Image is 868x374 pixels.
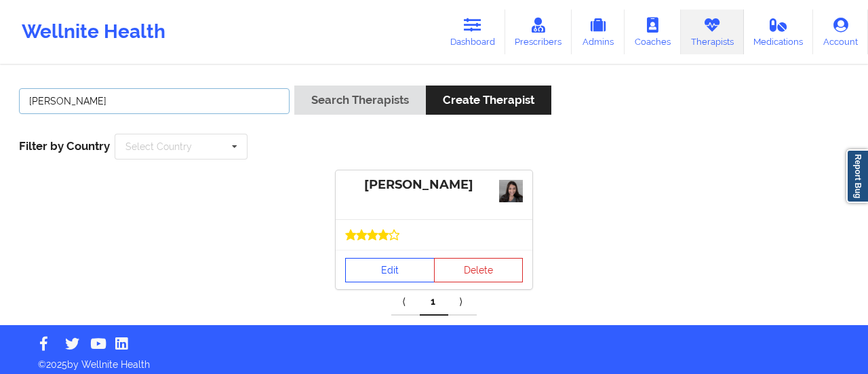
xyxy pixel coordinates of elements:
[28,348,840,371] p: © 2025 by Wellnite Health
[391,288,477,316] div: Pagination Navigation
[19,88,290,114] input: Search Keywords
[294,86,426,115] button: Search Therapists
[125,142,192,151] div: Select Country
[499,180,523,202] img: 599a74cc-1e13-4012-b166-ff9acb9746acgray_pic-Photoroom.jpg
[813,10,868,54] a: Account
[391,288,420,316] a: Previous item
[19,139,110,153] span: Filter by Country
[345,177,523,193] div: [PERSON_NAME]
[681,10,744,54] a: Therapists
[426,86,551,115] button: Create Therapist
[420,288,448,316] a: 1
[345,258,435,282] a: Edit
[505,10,572,54] a: Prescribers
[625,10,681,54] a: Coaches
[572,10,625,54] a: Admins
[846,149,868,203] a: Report Bug
[744,10,814,54] a: Medications
[440,10,505,54] a: Dashboard
[448,288,477,316] a: Next item
[434,258,524,282] button: Delete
